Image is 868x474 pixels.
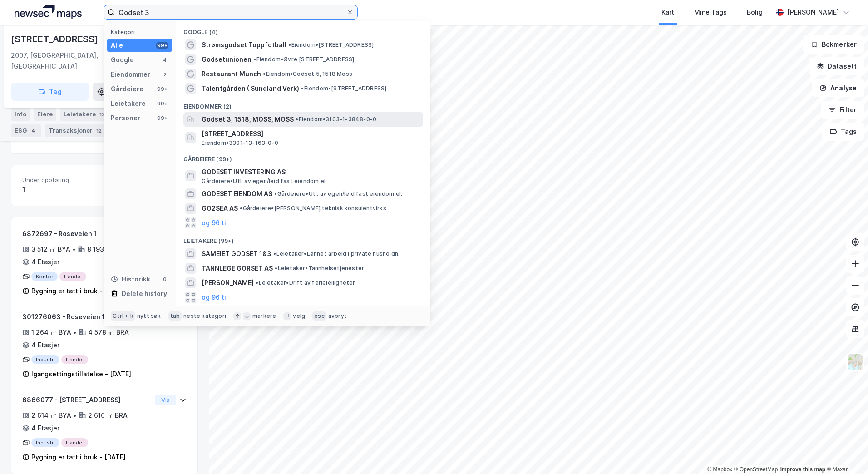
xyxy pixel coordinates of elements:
[72,246,76,253] div: •
[293,312,305,320] div: velg
[11,124,41,137] div: ESG
[94,126,104,135] div: 12
[202,83,299,94] span: Talentgården ( Sundland Verk)
[31,286,126,296] div: Bygning er tatt i bruk - [DATE]
[156,42,168,49] div: 99+
[275,265,364,272] span: Leietaker • Tannhelsetjenester
[11,108,30,121] div: Info
[202,54,252,65] span: Godsetunionen
[202,277,254,288] span: [PERSON_NAME]
[29,126,38,135] div: 4
[240,205,388,212] span: Gårdeiere • [PERSON_NAME] teknisk konsulentvirks.
[312,311,326,321] div: esc
[161,276,168,283] div: 0
[273,250,276,257] span: •
[31,327,71,338] div: 1 264 ㎡ BYA
[31,410,71,421] div: 2 614 ㎡ BYA
[31,340,59,351] div: 4 Etasjer
[202,188,272,199] span: GODESET EIENDOM AS
[202,114,294,125] span: Godset 3, 1518, MOSS, MOSS
[301,85,386,92] span: Eiendom • [STREET_ADDRESS]
[202,248,271,259] span: SAMEIET GODSET 1&3
[288,41,291,48] span: •
[111,54,134,65] div: Google
[87,244,127,255] div: 8 193 ㎡ BRA
[202,167,419,178] span: GODESET INVESTERING AS
[847,353,864,370] img: Z
[137,312,161,320] div: nytt søk
[812,79,864,97] button: Analyse
[240,205,242,212] span: •
[11,83,89,101] button: Tag
[202,139,278,147] span: Eiendom • 3301-13-163-0-0
[31,452,126,463] div: Bygning er tatt i bruk - [DATE]
[694,7,727,18] div: Mine Tags
[821,101,864,119] button: Filter
[253,56,354,63] span: Eiendom • Øvre [STREET_ADDRESS]
[45,124,107,137] div: Transaksjoner
[161,56,168,64] div: 4
[823,430,868,474] div: Kontrollprogram for chat
[11,32,100,46] div: [STREET_ADDRESS]
[122,288,167,299] div: Delete history
[60,108,110,121] div: Leietakere
[202,39,286,50] span: Strømsgodset Toppfotball
[288,41,374,49] span: Eiendom • [STREET_ADDRESS]
[111,84,143,94] div: Gårdeiere
[176,305,430,321] div: Personer (99+)
[202,128,419,139] span: [STREET_ADDRESS]
[176,148,430,165] div: Gårdeiere (99+)
[73,412,77,419] div: •
[156,114,168,122] div: 99+
[202,292,228,303] button: og 96 til
[296,116,376,123] span: Eiendom • 3103-1-3848-0-0
[88,327,129,338] div: 4 578 ㎡ BRA
[111,40,123,51] div: Alle
[275,265,277,272] span: •
[183,312,226,320] div: neste kategori
[22,395,152,405] div: 6866077 - [STREET_ADDRESS]
[168,311,182,321] div: tab
[15,5,82,19] img: logo.a4113a55bc3d86da70a041830d287a7e.svg
[34,108,56,121] div: Eiere
[296,116,298,123] span: •
[252,312,276,320] div: markere
[111,29,172,35] div: Kategori
[747,7,763,18] div: Bolig
[111,98,146,109] div: Leietakere
[253,56,256,63] span: •
[22,311,152,322] div: 301276063 - Roseveien 1
[263,70,352,78] span: Eiendom • Godset 5, 1518 Moss
[301,85,304,92] span: •
[202,217,228,228] button: og 96 til
[256,279,355,286] span: Leietaker • Drift av ferieleiligheter
[176,230,430,247] div: Leietakere (99+)
[22,176,101,184] span: Under oppføring
[661,7,674,18] div: Kart
[787,7,839,18] div: [PERSON_NAME]
[88,410,128,421] div: 2 616 ㎡ BRA
[111,113,140,123] div: Personer
[263,70,266,77] span: •
[256,279,258,286] span: •
[202,178,327,185] span: Gårdeiere • Utl. av egen/leid fast eiendom el.
[73,329,77,336] div: •
[22,228,152,239] div: 6872697 - Roseveien 1
[31,369,131,380] div: Igangsettingstillatelse - [DATE]
[111,274,150,285] div: Historikk
[156,100,168,107] div: 99+
[809,57,864,75] button: Datasett
[823,430,868,474] iframe: Chat Widget
[111,69,150,80] div: Eiendommer
[176,21,430,38] div: Google (4)
[734,466,778,473] a: OpenStreetMap
[707,466,732,473] a: Mapbox
[822,123,864,141] button: Tags
[176,96,430,112] div: Eiendommer (2)
[115,5,346,19] input: Søk på adresse, matrikkel, gårdeiere, leietakere eller personer
[11,50,147,72] div: 2007, [GEOGRAPHIC_DATA], [GEOGRAPHIC_DATA]
[273,250,399,257] span: Leietaker • Lønnet arbeid i private husholdn.
[202,203,238,214] span: GO2SEA AS
[31,244,70,255] div: 3 512 ㎡ BYA
[156,85,168,93] div: 99+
